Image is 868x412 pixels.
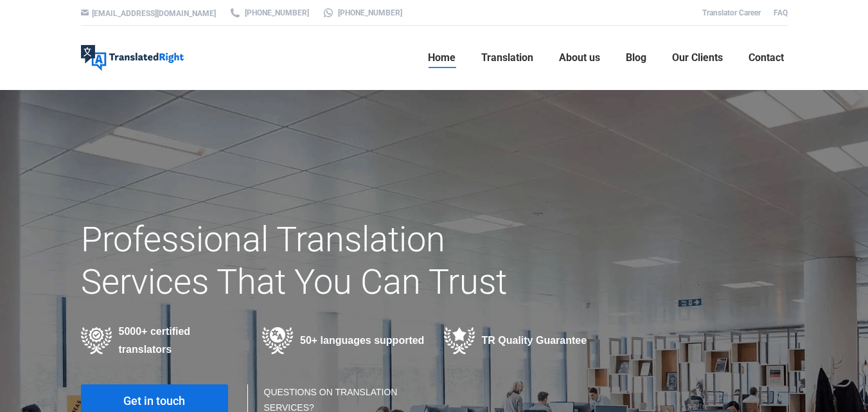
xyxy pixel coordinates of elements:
[444,327,607,354] div: TR Quality Guarantee
[262,327,425,354] div: 50+ languages supported
[626,51,646,64] span: Blog
[481,51,533,64] span: Translation
[428,51,456,64] span: Home
[748,51,784,64] span: Contact
[81,45,184,71] img: Translated Right
[322,7,402,19] a: [PHONE_NUMBER]
[81,327,112,354] img: Professional Certified Translators providing translation services in various industries in 50+ la...
[81,219,545,303] h1: Professional Translation Services That You Can Trust
[424,37,459,78] a: Home
[555,37,604,78] a: About us
[92,9,216,18] a: [EMAIL_ADDRESS][DOMAIN_NAME]
[229,7,309,19] a: [PHONE_NUMBER]
[477,37,537,78] a: Translation
[668,37,727,78] a: Our Clients
[559,51,600,64] span: About us
[702,8,761,17] a: Translator Career
[774,8,788,17] a: FAQ
[123,395,185,408] span: Get in touch
[81,323,244,359] div: 5000+ certified translators
[622,37,650,78] a: Blog
[745,37,788,78] a: Contact
[672,51,723,64] span: Our Clients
